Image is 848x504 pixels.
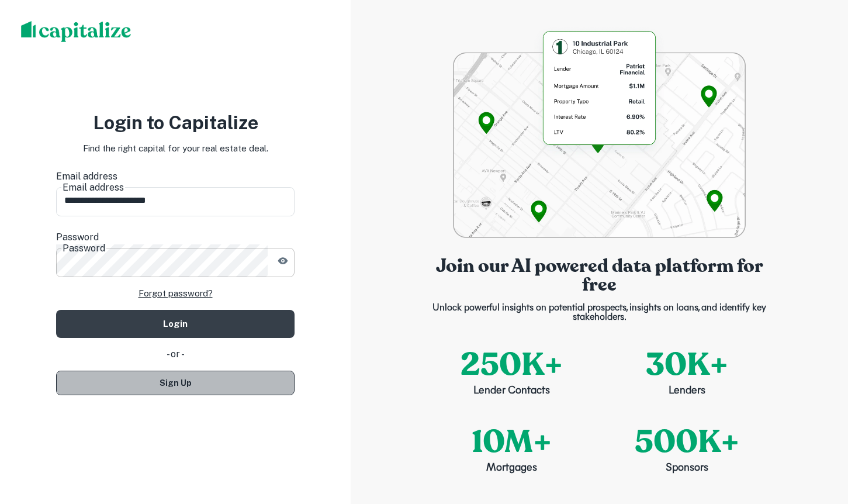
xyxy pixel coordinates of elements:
p: Lenders [669,384,705,399]
p: 30K+ [646,341,728,388]
iframe: Chat Widget [790,410,848,467]
p: 250K+ [461,341,563,388]
div: - or - [56,347,295,361]
p: Find the right capital for your real estate deal. [83,141,268,156]
h3: Login to Capitalize [56,109,295,137]
p: Sponsors [666,461,708,477]
p: Mortgages [486,461,537,477]
a: Forgot password? [139,286,213,301]
button: Sign Up [56,371,295,395]
p: 500K+ [635,418,739,465]
button: Login [56,310,295,338]
label: Email address [56,170,295,184]
p: Unlock powerful insights on potential prospects, insights on loans, and identify key stakeholders. [424,303,775,322]
img: login-bg [453,27,746,238]
p: Join our AI powered data platform for free [424,257,775,294]
p: Lender Contacts [473,384,550,399]
img: capitalize-logo.png [21,21,131,42]
label: Password [56,230,295,244]
p: 10M+ [472,418,552,465]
